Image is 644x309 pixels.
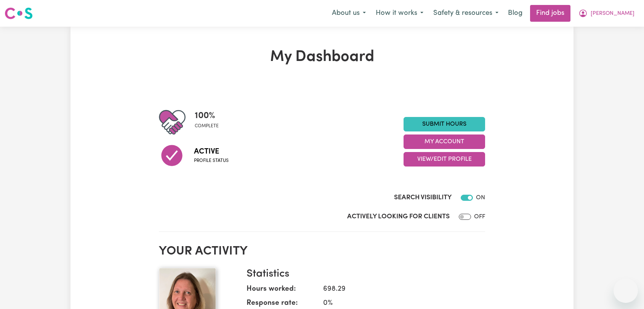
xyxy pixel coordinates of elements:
[574,5,639,21] button: My Account
[404,134,485,149] button: My Account
[591,10,634,18] span: [PERSON_NAME]
[476,195,485,201] span: ON
[194,146,229,157] span: Active
[404,152,485,167] button: View/Edit Profile
[195,109,219,123] span: 100 %
[247,268,479,281] h3: Statistics
[194,157,229,164] span: Profile status
[474,214,485,220] span: OFF
[428,5,503,21] button: Safety & resources
[614,279,638,303] iframe: Button to launch messaging window
[5,5,33,22] a: Careseekers logo
[317,298,479,309] dd: 0 %
[404,117,485,131] a: Submit Hours
[503,5,527,22] a: Blog
[195,123,219,130] span: complete
[195,109,225,136] div: Profile completeness: 100%
[5,6,33,20] img: Careseekers logo
[317,284,479,295] dd: 698.29
[371,5,428,21] button: How it works
[347,212,450,222] label: Actively Looking for Clients
[327,5,371,21] button: About us
[394,193,452,203] label: Search Visibility
[159,48,485,66] h1: My Dashboard
[247,284,317,298] dt: Hours worked:
[530,5,570,22] a: Find jobs
[159,244,485,259] h2: Your activity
